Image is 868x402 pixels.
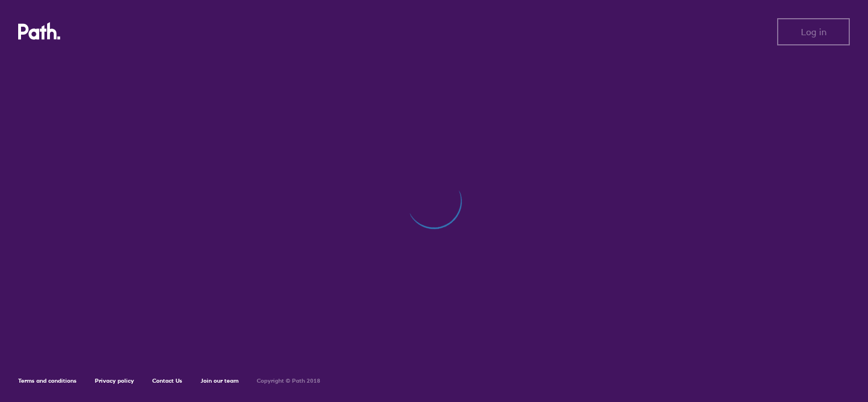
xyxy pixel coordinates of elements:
[257,378,320,384] h6: Copyright © Path 2018
[95,377,134,384] a: Privacy policy
[777,18,850,45] button: Log in
[152,377,182,384] a: Contact Us
[18,377,77,384] a: Terms and conditions
[801,27,827,37] span: Log in
[201,377,239,384] a: Join our team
